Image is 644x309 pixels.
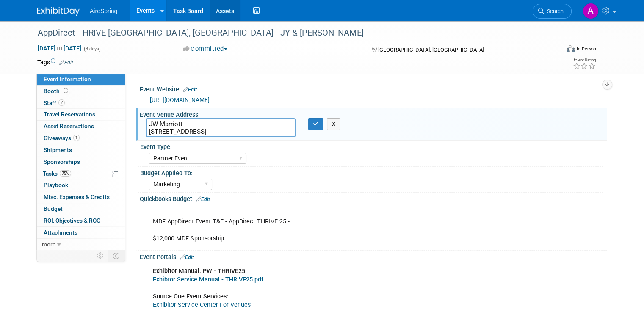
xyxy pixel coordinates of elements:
[108,250,125,261] td: Toggle Event Tabs
[37,44,82,52] span: [DATE] [DATE]
[150,97,210,103] a: [URL][DOMAIN_NAME]
[42,241,55,248] span: more
[44,123,94,130] span: Asset Reservations
[44,193,110,200] span: Misc. Expenses & Credits
[37,239,125,250] a: more
[37,156,125,168] a: Sponsorships
[147,205,516,247] div: MDF AppDirect Event T&E - AppDirect THRIVE 25 - .... $12,000 MDF Sponsorship
[44,229,77,236] span: Attachments
[37,179,125,191] a: Playbook
[37,168,125,179] a: Tasks75%
[83,46,101,52] span: (3 days)
[583,3,599,19] img: Angie Handal
[140,108,607,119] div: Event Venue Address:
[44,76,91,83] span: Event Information
[180,254,194,260] a: Edit
[153,268,245,275] b: Exhibitor Manual: PW - THRIVE25
[37,109,125,120] a: Travel Reservations
[93,250,108,261] td: Personalize Event Tab Strip
[44,205,63,212] span: Budget
[514,44,596,57] div: Event Format
[37,191,125,203] a: Misc. Expenses & Credits
[37,74,125,85] a: Event Information
[44,135,80,141] span: Giveaways
[60,170,71,177] span: 75%
[196,196,210,202] a: Edit
[140,167,603,177] div: Budget Applied To:
[35,25,549,41] div: AppDirect THRIVE [GEOGRAPHIC_DATA], [GEOGRAPHIC_DATA] - JY & [PERSON_NAME]
[58,99,65,106] span: 2
[44,158,80,165] span: Sponsorships
[183,87,197,93] a: Edit
[153,301,251,309] a: Exhibitor Service Center For Venues
[44,182,68,188] span: Playbook
[44,111,95,118] span: Travel Reservations
[37,144,125,156] a: Shipments
[37,97,125,109] a: Staff2
[544,8,564,14] span: Search
[37,121,125,132] a: Asset Reservations
[37,203,125,215] a: Budget
[37,7,80,16] img: ExhibitDay
[140,141,603,151] div: Event Type:
[153,276,263,283] a: Exhibtor Service Manual - THRIVE25.pdf
[327,118,340,130] button: X
[140,251,607,262] div: Event Portals:
[140,83,607,94] div: Event Website:
[153,293,228,300] b: Source One Event Services:
[44,146,72,153] span: Shipments
[62,88,70,94] span: Booth not reserved yet
[37,227,125,238] a: Attachments
[37,215,125,226] a: ROI, Objectives & ROO
[576,46,596,52] div: In-Person
[567,45,575,52] img: Format-Inperson.png
[44,88,70,94] span: Booth
[37,132,125,144] a: Giveaways1
[533,4,572,19] a: Search
[180,44,231,53] button: Committed
[43,170,71,177] span: Tasks
[140,193,607,204] div: Quickbooks Budget:
[378,47,484,53] span: [GEOGRAPHIC_DATA], [GEOGRAPHIC_DATA]
[90,8,117,14] span: AireSpring
[44,99,65,106] span: Staff
[37,86,125,97] a: Booth
[37,58,73,66] td: Tags
[573,58,596,62] div: Event Rating
[44,217,100,224] span: ROI, Objectives & ROO
[59,60,73,66] a: Edit
[55,45,64,52] span: to
[73,135,80,141] span: 1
